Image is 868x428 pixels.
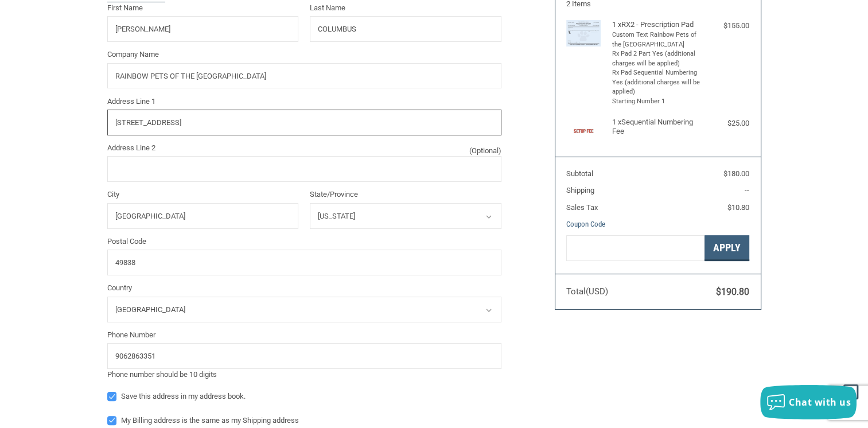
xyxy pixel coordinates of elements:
a: Coupon Code [566,220,605,228]
label: Save this address in my address book. [107,392,501,401]
label: Postal Code [107,236,501,247]
div: $155.00 [703,20,749,32]
label: City [107,189,299,200]
input: Gift Certificate or Coupon Code [566,235,704,261]
label: Phone Number [107,329,501,341]
span: $10.80 [727,203,749,212]
label: Country [107,282,501,294]
label: First Name [107,2,299,14]
label: Address Line 2 [107,142,501,154]
button: Chat with us [760,385,857,419]
span: Shipping [566,186,594,194]
button: Apply [704,235,749,261]
span: -- [745,186,749,194]
span: Chat with us [789,396,851,408]
span: $190.80 [716,286,749,297]
label: Address Line 1 [107,96,501,107]
label: State/Province [310,189,501,200]
label: Last Name [310,2,501,14]
small: (Optional) [469,145,501,157]
li: Rx Pad Sequential Numbering Yes (additional charges will be applied) [612,68,701,97]
div: Phone number should be 10 digits [107,369,501,380]
label: Company Name [107,49,501,60]
span: Total (USD) [566,286,608,297]
li: Starting Number 1 [612,97,701,107]
h4: 1 x Sequential Numbering Fee [612,118,701,137]
li: Rx Pad 2 Part Yes (additional charges will be applied) [612,49,701,68]
h4: 1 x RX2 - Prescription Pad [612,20,701,29]
span: Sales Tax [566,203,598,212]
span: Subtotal [566,169,593,178]
label: My Billing address is the same as my Shipping address [107,416,501,425]
span: $180.00 [723,169,749,178]
div: $25.00 [703,118,749,129]
li: Custom Text Rainbow Pets of the [GEOGRAPHIC_DATA] [612,30,701,49]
